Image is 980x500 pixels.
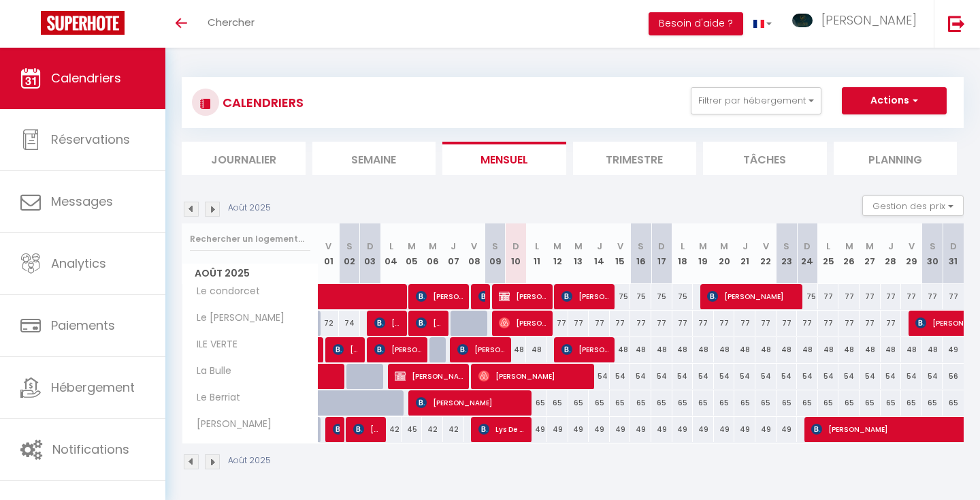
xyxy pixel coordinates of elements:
[51,255,106,272] span: Analytics
[402,223,423,284] th: 05
[734,311,755,336] div: 77
[553,240,561,253] abbr: M
[818,223,839,284] th: 25
[922,390,943,416] div: 65
[651,364,672,389] div: 54
[818,390,839,416] div: 65
[838,223,860,284] th: 26
[610,337,631,362] div: 48
[672,311,693,336] div: 77
[714,311,735,336] div: 77
[630,337,651,362] div: 48
[610,311,631,336] div: 77
[860,337,881,362] div: 48
[860,284,881,309] div: 77
[547,311,568,336] div: 77
[881,390,902,416] div: 65
[630,284,651,309] div: 75
[693,390,714,416] div: 65
[845,240,853,253] abbr: M
[630,390,651,416] div: 65
[568,417,589,442] div: 49
[41,11,125,35] img: Super Booking
[818,337,839,362] div: 48
[714,337,735,362] div: 48
[734,417,755,442] div: 49
[901,390,922,416] div: 65
[842,87,947,114] button: Actions
[526,417,547,442] div: 49
[755,364,777,389] div: 54
[380,223,402,284] th: 04
[693,223,714,284] th: 19
[184,364,235,379] span: La Bulle
[693,417,714,442] div: 49
[464,223,485,284] th: 08
[184,284,263,299] span: Le condorcet
[499,283,548,309] span: [PERSON_NAME]
[922,223,943,284] th: 30
[51,131,130,148] span: Réservations
[804,240,811,253] abbr: D
[720,240,728,253] abbr: M
[547,417,568,442] div: 49
[367,240,374,253] abbr: D
[783,240,789,253] abbr: S
[52,441,129,458] span: Notifications
[526,337,547,362] div: 48
[630,364,651,389] div: 54
[693,311,714,336] div: 77
[339,311,360,336] div: 74
[492,240,498,253] abbr: S
[182,142,306,175] li: Journalier
[860,223,881,284] th: 27
[512,240,519,253] abbr: D
[672,364,693,389] div: 54
[742,240,748,253] abbr: J
[568,223,589,284] th: 13
[755,223,777,284] th: 22
[561,283,610,309] span: [PERSON_NAME]
[535,240,539,253] abbr: L
[416,310,444,336] span: [PERSON_NAME]
[797,337,818,362] div: 48
[714,417,735,442] div: 49
[568,390,589,416] div: 65
[395,363,465,389] span: [PERSON_NAME]
[597,240,602,253] abbr: J
[860,364,881,389] div: 54
[922,337,943,362] div: 48
[339,223,360,284] th: 02
[389,240,393,253] abbr: L
[184,311,288,326] span: Le [PERSON_NAME]
[589,364,610,389] div: 54
[51,379,135,396] span: Hébergement
[228,454,271,467] p: Août 2025
[51,317,115,334] span: Paiements
[568,311,589,336] div: 77
[818,364,839,389] div: 54
[792,14,813,27] img: ...
[610,284,631,309] div: 75
[651,390,672,416] div: 65
[610,390,631,416] div: 65
[681,240,685,253] abbr: L
[526,223,547,284] th: 11
[219,87,304,118] h3: CALENDRIERS
[888,240,894,253] abbr: J
[51,193,113,210] span: Messages
[943,284,964,309] div: 77
[838,337,860,362] div: 48
[777,364,798,389] div: 54
[691,87,821,114] button: Filtrer par hébergement
[547,390,568,416] div: 65
[208,15,255,29] span: Chercher
[630,417,651,442] div: 49
[714,223,735,284] th: 20
[610,364,631,389] div: 54
[797,223,818,284] th: 24
[755,390,777,416] div: 65
[442,142,566,175] li: Mensuel
[630,223,651,284] th: 16
[333,337,361,362] span: [PERSON_NAME]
